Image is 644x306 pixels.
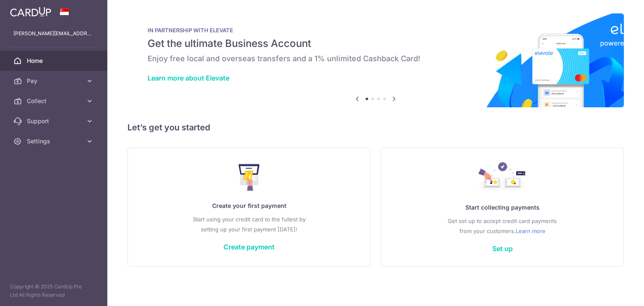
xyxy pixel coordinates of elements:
[10,7,51,17] img: CardUp
[13,29,94,38] p: [PERSON_NAME][EMAIL_ADDRESS][DOMAIN_NAME]
[145,201,353,211] p: Create your first payment
[239,164,260,191] img: Make Payment
[148,37,604,50] h5: Get the ultimate Business Account
[27,137,82,145] span: Settings
[478,162,526,192] img: Collect Payment
[492,244,513,253] a: Set up
[145,214,353,234] p: Start using your credit card to the fullest by setting up your first payment [DATE]!
[27,97,82,105] span: Collect
[516,226,545,236] a: Learn more
[27,117,82,125] span: Support
[398,202,607,213] p: Start collecting payments
[398,216,607,236] p: Get set up to accept credit card payments from your customers.
[127,121,624,134] h5: Let’s get you started
[27,57,82,65] span: Home
[148,27,604,34] p: IN PARTNERSHIP WITH ELEVATE
[27,77,82,85] span: Pay
[127,13,624,107] img: Renovation banner
[223,243,275,251] a: Create payment
[148,54,604,64] h6: Enjoy free local and overseas transfers and a 1% unlimited Cashback Card!
[148,74,229,82] a: Learn more about Elevate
